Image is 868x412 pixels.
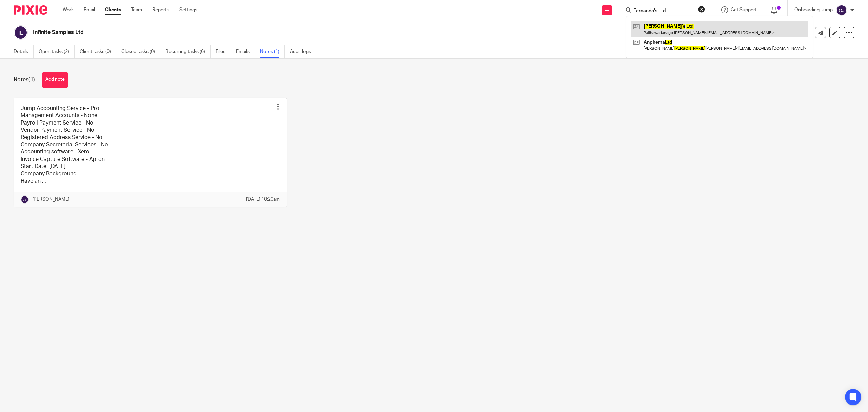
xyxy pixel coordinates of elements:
img: svg%3E [836,5,847,16]
a: Open tasks (2) [39,45,75,58]
span: Get Support [731,7,757,12]
button: Clear [698,6,705,13]
input: Search [633,8,694,14]
button: Add note [42,72,68,88]
a: Clients [105,6,121,13]
a: Work [63,6,74,13]
span: (1) [28,77,35,82]
a: Files [216,45,231,58]
p: [DATE] 10:20am [246,196,280,203]
img: Pixie [14,5,47,15]
img: svg%3E [21,195,29,204]
a: Emails [236,45,255,58]
a: Notes (1) [260,45,285,58]
a: Reports [152,6,169,13]
a: Email [84,6,95,13]
a: Closed tasks (0) [121,45,160,58]
a: Team [131,6,142,13]
a: Client tasks (0) [80,45,116,58]
p: Onboarding Jump [794,6,833,13]
a: Audit logs [290,45,316,58]
a: Details [14,45,34,58]
h1: Notes [14,76,35,83]
p: [PERSON_NAME] [32,196,70,203]
h2: Infinite Samples Ltd [33,29,616,36]
img: svg%3E [14,25,28,40]
a: Settings [179,6,197,13]
a: Recurring tasks (6) [165,45,211,58]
